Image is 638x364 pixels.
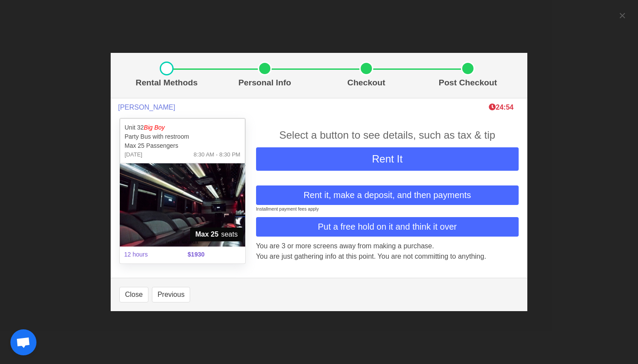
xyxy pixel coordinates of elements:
div: Select a button to see details, such as tax & tip [256,127,519,143]
span: Put a free hold on it and think it over [318,220,457,233]
div: Open chat [10,329,36,355]
p: You are just gathering info at this point. You are not committing to anything. [256,251,519,262]
span: Rent it, make a deposit, and then payments [303,188,471,201]
button: Rent It [256,147,519,171]
p: Party Bus with restroom [125,132,240,141]
span: 8:30 AM - 8:30 PM [194,150,240,159]
p: Rental Methods [123,77,210,89]
strong: Max 25 [195,229,218,240]
small: Installment payment fees apply [256,206,319,211]
span: The clock is ticking ⁠— this timer shows how long we'll hold this limo during checkout. If time r... [489,104,513,111]
b: 24:54 [489,104,513,111]
p: Max 25 Passengers [125,141,240,150]
p: Personal Info [217,77,312,89]
button: Previous [152,287,190,302]
span: seats [190,227,243,241]
span: Rent It [372,153,403,165]
p: You are 3 or more screens away from making a purchase. [256,241,519,251]
p: Checkout [319,77,414,89]
button: Rent it, make a deposit, and then payments [256,185,519,205]
button: Close [119,287,148,302]
p: Unit 32 [125,123,240,132]
span: [PERSON_NAME] [118,103,175,111]
button: Put a free hold on it and think it over [256,217,519,237]
span: 12 hours [119,245,182,264]
img: 32%2002.jpg [120,163,245,247]
em: Big Boy [144,124,164,131]
p: Post Checkout [421,77,515,89]
span: [DATE] [125,150,142,159]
